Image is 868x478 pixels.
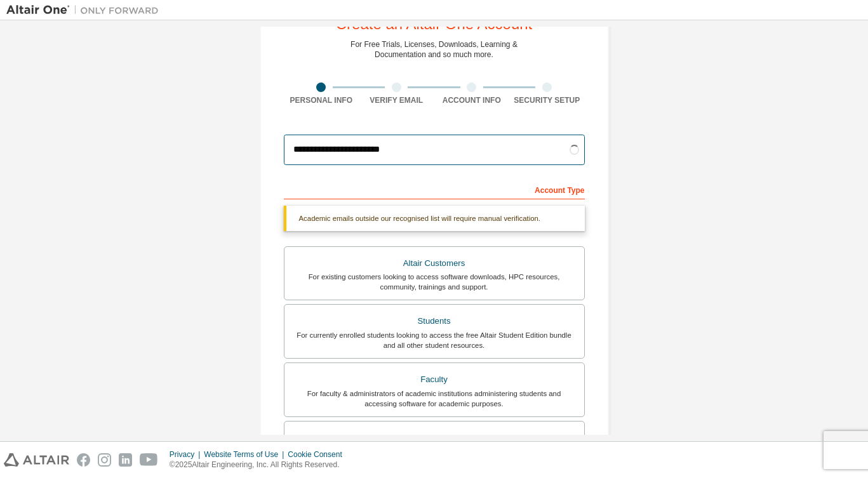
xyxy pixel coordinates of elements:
[359,95,434,105] div: Verify Email
[140,453,158,467] img: youtube.svg
[292,255,577,272] div: Altair Customers
[284,179,585,199] div: Account Type
[292,312,577,330] div: Students
[119,453,132,467] img: linkedin.svg
[284,206,585,231] div: Academic emails outside our recognised list will require manual verification.
[292,388,577,409] div: For faculty & administrators of academic institutions administering students and accessing softwa...
[292,429,577,447] div: Everyone else
[351,39,517,60] div: For Free Trials, Licenses, Downloads, Learning & Documentation and so much more.
[336,17,533,32] div: Create an Altair One Account
[170,460,350,470] p: © 2025 Altair Engineering, Inc. All Rights Reserved.
[434,95,510,105] div: Account Info
[284,95,359,105] div: Personal Info
[98,453,111,467] img: instagram.svg
[4,453,69,467] img: altair_logo.svg
[170,449,204,460] div: Privacy
[204,449,288,460] div: Website Terms of Use
[292,371,577,388] div: Faculty
[292,330,577,350] div: For currently enrolled students looking to access the free Altair Student Edition bundle and all ...
[6,4,165,17] img: Altair One
[509,95,585,105] div: Security Setup
[77,453,90,467] img: facebook.svg
[292,272,577,292] div: For existing customers looking to access software downloads, HPC resources, community, trainings ...
[288,449,349,460] div: Cookie Consent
